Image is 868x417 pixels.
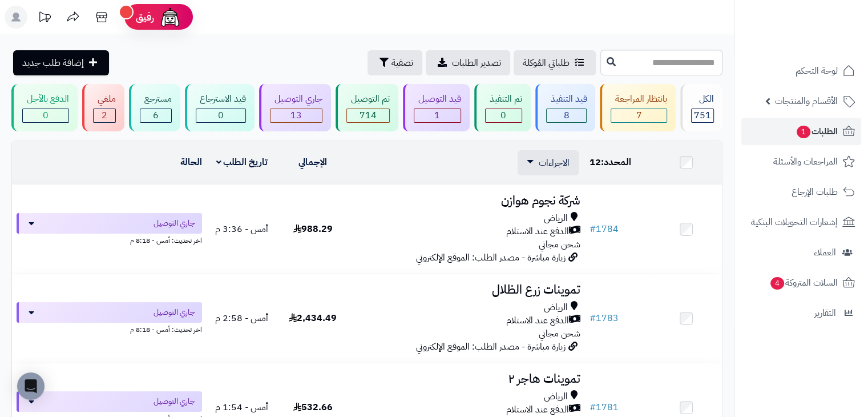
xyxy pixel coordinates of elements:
[183,84,257,131] a: قيد الاسترجاع 0
[17,372,45,400] div: Open Intercom Messenger
[215,400,268,414] span: أمس - 1:54 م
[741,299,861,327] a: التقارير
[17,323,202,335] div: اخر تحديث: أمس - 8:18 م
[391,56,413,70] span: تصفية
[333,84,401,131] a: تم التوصيل 714
[22,93,69,106] div: الدفع بالآجل
[271,109,322,122] div: 13
[796,63,838,79] span: لوحة التحكم
[154,218,195,229] span: جاري التوصيل
[289,311,337,325] span: 2,434.49
[159,6,181,29] img: ai-face.png
[544,301,568,314] span: الرياض
[590,311,596,325] span: #
[486,109,522,122] div: 0
[533,84,598,131] a: قيد التنفيذ 8
[414,109,461,122] div: 1
[546,93,587,106] div: قيد التنفيذ
[773,154,838,170] span: المراجعات والأسئلة
[347,109,389,122] div: 714
[485,93,522,106] div: تم التنفيذ
[140,109,171,122] div: 6
[741,148,861,175] a: المراجعات والأسئلة
[215,311,268,325] span: أمس - 2:58 م
[636,109,642,122] span: 7
[360,109,377,122] span: 714
[154,307,195,318] span: جاري التوصيل
[416,251,566,264] span: زيارة مباشرة - مصدر الطلب: الموقع الإلكتروني
[678,84,725,131] a: الكل751
[368,50,422,75] button: تصفية
[741,57,861,85] a: لوحة التحكم
[216,155,268,169] a: تاريخ الطلب
[30,6,59,31] a: تحديثات المنصة
[472,84,533,131] a: تم التنفيذ 0
[416,340,566,354] span: زيارة مباشرة - مصدر الطلب: الموقع الإلكتروني
[154,396,195,407] span: جاري التوصيل
[215,222,268,236] span: أمس - 3:36 م
[353,372,580,386] h3: تموينات هاجر ٢
[770,277,785,290] span: 4
[293,222,333,236] span: 988.29
[523,56,570,70] span: طلباتي المُوكلة
[500,109,506,122] span: 0
[547,109,587,122] div: 8
[741,118,861,145] a: الطلبات1
[741,178,861,206] a: طلبات الإرجاع
[590,400,619,414] a: #1781
[180,155,202,169] a: الحالة
[506,225,569,238] span: الدفع عند الاستلام
[196,93,247,106] div: قيد الاسترجاع
[539,327,580,340] span: شحن مجاني
[196,109,246,122] div: 0
[797,126,811,139] span: 1
[414,93,461,106] div: قيد التوصيل
[590,311,619,325] a: #1783
[218,109,224,122] span: 0
[140,93,172,106] div: مسترجع
[426,50,510,75] a: تصدير الطلبات
[153,109,159,122] span: 6
[539,238,580,251] span: شحن مجاني
[293,400,333,414] span: 532.66
[775,93,838,109] span: الأقسام والمنتجات
[102,109,107,122] span: 2
[539,156,570,170] span: الاجراءات
[257,84,333,131] a: جاري التوصيل 13
[127,84,183,131] a: مسترجع 6
[611,93,667,106] div: بانتظار المراجعة
[751,214,838,230] span: إشعارات التحويلات البنكية
[544,390,568,403] span: الرياض
[611,109,667,122] div: 7
[290,109,302,122] span: 13
[136,10,154,24] span: رفيق
[506,403,569,416] span: الدفع عند الاستلام
[590,222,596,236] span: #
[353,283,580,296] h3: تموينات زرع الظلال
[23,109,68,122] div: 0
[792,184,838,200] span: طلبات الإرجاع
[270,93,322,106] div: جاري التوصيل
[17,234,202,246] div: اخر تحديث: أمس - 8:18 م
[590,400,596,414] span: #
[43,109,49,122] span: 0
[13,50,109,75] a: إضافة طلب جديد
[401,84,472,131] a: قيد التوصيل 1
[691,93,714,106] div: الكل
[741,239,861,266] a: العملاء
[814,244,836,260] span: العملاء
[769,275,838,291] span: السلات المتروكة
[506,314,569,327] span: الدفع عند الاستلام
[94,109,115,122] div: 2
[741,209,861,236] a: إشعارات التحويلات البنكية
[590,222,619,236] a: #1784
[80,84,127,131] a: ملغي 2
[22,56,84,70] span: إضافة طلب جديد
[694,109,711,122] span: 751
[563,109,569,122] span: 8
[597,84,678,131] a: بانتظار المراجعة 7
[790,26,857,50] img: logo-2.png
[527,156,570,170] a: الاجراءات
[93,93,116,106] div: ملغي
[814,305,836,321] span: التقارير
